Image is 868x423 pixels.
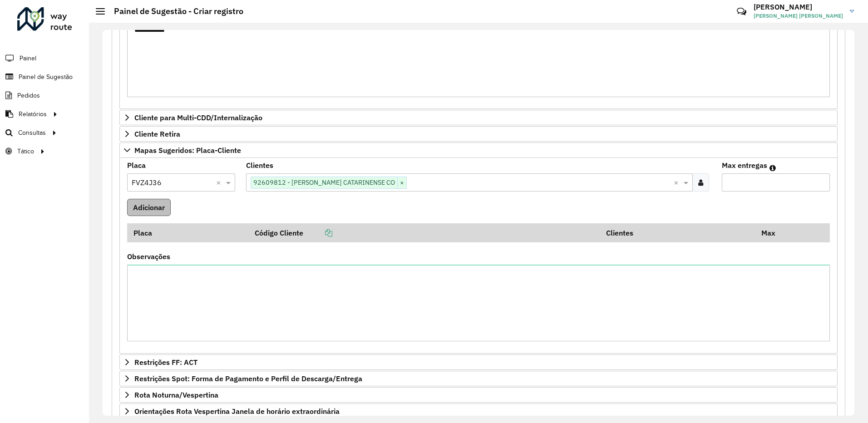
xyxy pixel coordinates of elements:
span: Restrições FF: ACT [134,359,197,366]
span: × [397,177,406,188]
th: Código Cliente [248,223,600,242]
a: Cliente para Multi-CDD/Internalização [119,110,838,125]
em: Máximo de clientes que serão colocados na mesma rota com os clientes informados [769,164,776,172]
span: Rota Noturna/Vespertina [134,391,218,398]
span: Cliente para Multi-CDD/Internalização [134,114,262,121]
span: [PERSON_NAME] [PERSON_NAME] [754,12,843,20]
div: Mapas Sugeridos: Placa-Cliente [119,158,838,354]
th: Clientes [600,223,755,242]
h3: [PERSON_NAME] [754,3,843,11]
a: Restrições FF: ACT [119,354,838,370]
span: Orientações Rota Vespertina Janela de horário extraordinária [134,408,340,415]
span: Relatórios [19,109,47,119]
a: Restrições Spot: Forma de Pagamento e Perfil de Descarga/Entrega [119,371,838,386]
a: Copiar [303,228,332,237]
span: Clear all [216,177,224,188]
a: Contato Rápido [732,2,751,21]
button: Adicionar [127,199,171,216]
h2: Painel de Sugestão - Criar registro [105,6,243,16]
span: Pedidos [17,91,40,100]
span: Consultas [18,128,46,138]
span: Tático [17,147,34,156]
span: Painel de Sugestão [19,72,73,82]
a: Cliente Retira [119,126,838,142]
th: Max [755,223,791,242]
span: Painel [20,54,36,63]
label: Clientes [246,160,273,171]
a: Rota Noturna/Vespertina [119,387,838,403]
label: Placa [127,160,146,171]
a: Orientações Rota Vespertina Janela de horário extraordinária [119,403,838,419]
label: Observações [127,251,170,262]
span: 92609812 - [PERSON_NAME] CATARINENSE CO [251,177,397,188]
a: Mapas Sugeridos: Placa-Cliente [119,143,838,158]
label: Max entregas [722,160,767,171]
span: Mapas Sugeridos: Placa-Cliente [134,147,241,154]
span: Restrições Spot: Forma de Pagamento e Perfil de Descarga/Entrega [134,375,362,382]
span: Clear all [674,177,681,188]
span: Cliente Retira [134,130,180,138]
th: Placa [127,223,248,242]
